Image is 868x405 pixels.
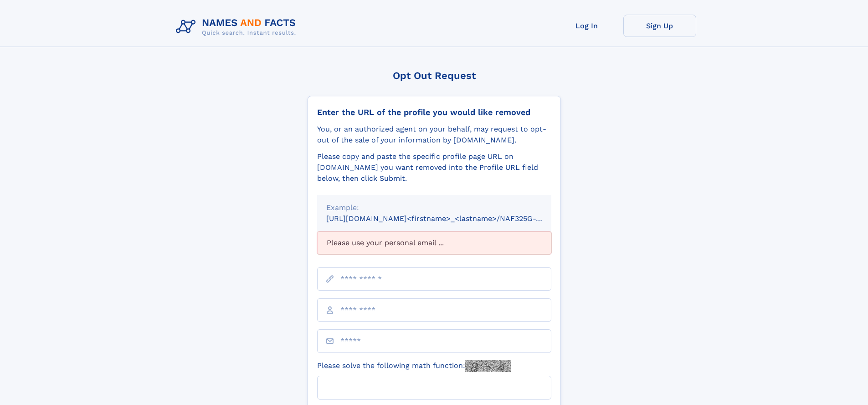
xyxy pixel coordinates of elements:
a: Sign Up [623,15,696,37]
div: Please use your personal email ... [317,231,551,254]
a: Log In [550,15,623,37]
img: Logo Names and Facts [172,15,303,39]
div: Example: [326,202,542,213]
div: Opt Out Request [308,70,561,81]
label: Please solve the following math function: [317,360,511,372]
div: You, or an authorized agent on your behalf, may request to opt-out of the sale of your informatio... [317,124,551,146]
small: [URL][DOMAIN_NAME]<firstname>_<lastname>/NAF325G-xxxxxxxx [326,214,569,223]
div: Enter the URL of the profile you would like removed [317,107,551,117]
div: Please copy and paste the specific profile page URL on [DOMAIN_NAME] you want removed into the Pr... [317,151,551,184]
